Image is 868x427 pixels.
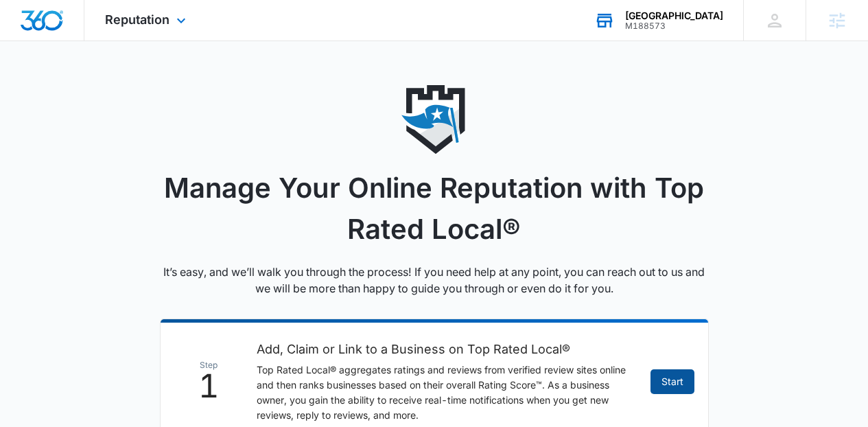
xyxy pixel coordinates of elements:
h2: Add, Claim or Link to a Business on Top Rated Local® [257,340,637,359]
p: Top Rated Local® aggregates ratings and reviews from verified review sites online and then ranks ... [257,362,637,423]
p: It’s easy, and we’ll walk you through the process! If you need help at any point, you can reach o... [160,264,709,297]
h1: Manage Your Online Reputation with Top Rated Local® [160,168,709,250]
img: reputation icon [400,85,469,154]
div: 1 [174,361,243,402]
div: account id [625,21,723,31]
span: Step [174,361,243,369]
span: Reputation [105,12,169,27]
div: account name [625,10,723,21]
a: Start [650,369,694,394]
